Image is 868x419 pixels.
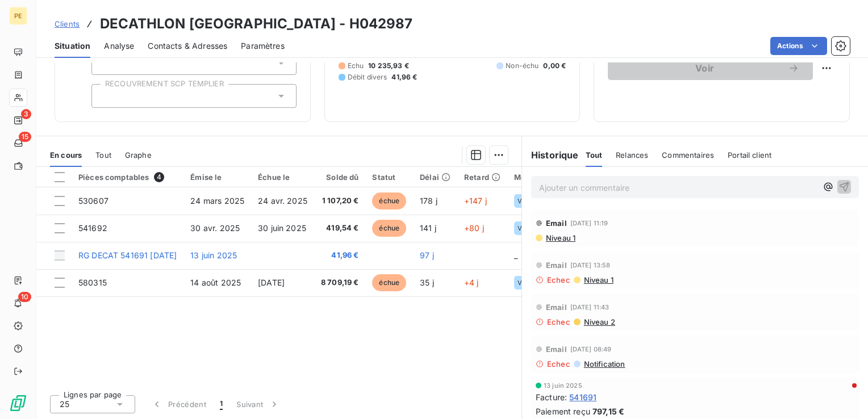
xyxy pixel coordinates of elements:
[372,173,406,182] div: Statut
[608,56,813,80] button: Voir
[18,292,31,302] span: 10
[321,250,359,261] span: 41,96 €
[55,18,80,30] a: Clients
[536,391,567,403] span: Facture :
[547,359,570,368] span: Echec
[78,172,177,182] div: Pièces comptables
[321,173,359,182] div: Solde dû
[583,317,615,326] span: Niveau 2
[583,359,625,368] span: Notification
[592,405,624,417] span: 797,15 €
[546,261,567,270] span: Email
[621,64,788,73] span: Voir
[148,40,227,52] span: Contacts & Adresses
[464,173,500,182] div: Retard
[546,219,567,228] span: Email
[420,196,437,206] span: 178 j
[190,250,237,260] span: 13 juin 2025
[518,279,528,286] span: VIR
[229,392,287,416] button: Suivant
[464,196,487,206] span: +147 j
[190,173,244,182] div: Émise le
[55,40,90,52] span: Situation
[190,223,240,233] span: 30 avr. 2025
[464,223,484,233] span: +80 j
[514,250,518,260] span: _
[190,196,244,206] span: 24 mars 2025
[321,223,359,234] span: 419,54 €
[546,303,567,312] span: Email
[570,220,608,227] span: [DATE] 11:19
[213,392,229,416] button: 1
[104,40,134,52] span: Analyse
[569,391,596,403] span: 541691
[420,250,434,260] span: 97 j
[144,392,213,416] button: Précédent
[420,223,436,233] span: 141 j
[60,399,69,410] span: 25
[321,195,359,207] span: 1 107,20 €
[258,223,306,233] span: 30 juin 2025
[420,173,450,182] div: Délai
[9,394,27,412] img: Logo LeanPay
[101,91,110,101] input: Ajouter une valeur
[536,405,590,417] span: Paiement reçu
[372,274,406,291] span: échue
[258,278,285,287] span: [DATE]
[570,346,612,353] span: [DATE] 08:49
[258,173,307,182] div: Échue le
[372,192,406,209] span: échue
[728,150,771,160] span: Portail client
[55,19,80,28] span: Clients
[543,61,566,71] span: 0,00 €
[570,262,611,269] span: [DATE] 13:58
[78,223,107,233] span: 541692
[19,132,31,142] span: 15
[506,61,539,71] span: Non-échu
[420,278,434,287] span: 35 j
[78,196,108,206] span: 530607
[583,275,614,284] span: Niveau 1
[9,7,27,25] div: PE
[464,278,479,287] span: +4 j
[154,172,164,182] span: 4
[125,150,152,160] span: Graphe
[662,150,714,160] span: Commentaires
[101,58,110,68] input: Ajouter une valeur
[220,399,223,410] span: 1
[372,220,406,237] span: échue
[586,150,603,160] span: Tout
[770,37,827,55] button: Actions
[522,148,579,162] h6: Historique
[545,233,575,242] span: Niveau 1
[368,61,409,71] span: 10 235,93 €
[348,72,387,82] span: Débit divers
[570,304,610,311] span: [DATE] 11:43
[518,225,528,232] span: VIR
[78,250,177,260] span: RG DECAT 541691 [DATE]
[258,196,307,206] span: 24 avr. 2025
[321,277,359,288] span: 8 709,19 €
[190,278,241,287] span: 14 août 2025
[616,150,648,160] span: Relances
[95,150,111,160] span: Tout
[518,198,528,204] span: VIR
[21,109,31,119] span: 3
[829,380,857,408] iframe: Intercom live chat
[391,72,417,82] span: 41,96 €
[348,61,364,71] span: Échu
[547,317,570,326] span: Echec
[546,345,567,354] span: Email
[78,278,107,287] span: 580315
[544,382,582,389] span: 13 juin 2025
[241,40,285,52] span: Paramètres
[547,275,570,284] span: Echec
[514,173,586,182] div: Mode de règlement
[50,150,82,160] span: En cours
[100,14,413,34] h3: DECATHLON [GEOGRAPHIC_DATA] - H042987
